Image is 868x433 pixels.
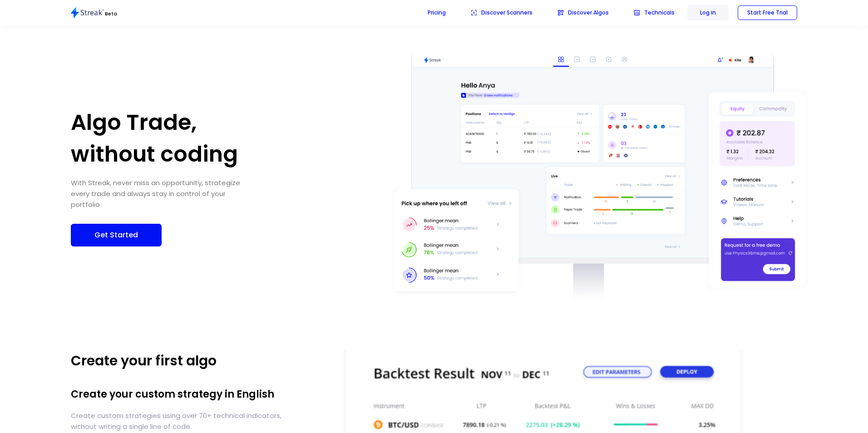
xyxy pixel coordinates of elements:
button: Technicals [621,5,687,20]
p: Beta [105,10,117,18]
p: Pricing [428,9,446,17]
p: Technicals [644,9,675,17]
h1: Create your custom strategy in English [71,385,289,403]
p: Create your first algo [71,350,289,372]
button: Discover Scanners [459,5,545,20]
button: Log in [687,5,729,20]
p: Create custom strategies using over 70+ technical indicators, without writing a single line of code. [71,410,289,432]
p: Start Free Trial [747,9,788,17]
h5: With Streak, never miss an opportunity, strategize every trade and always stay in control of your... [71,177,252,210]
p: Discover Scanners [481,9,533,17]
p: Log in [700,9,716,17]
button: Get Started [71,224,162,246]
p: Discover Algos [568,9,609,17]
button: Discover Algos [545,5,621,20]
p: Get Started [80,229,152,241]
button: Start Free Trial [738,5,797,20]
h1: Algo Trade, without coding [71,107,257,170]
button: Pricing [415,5,459,20]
